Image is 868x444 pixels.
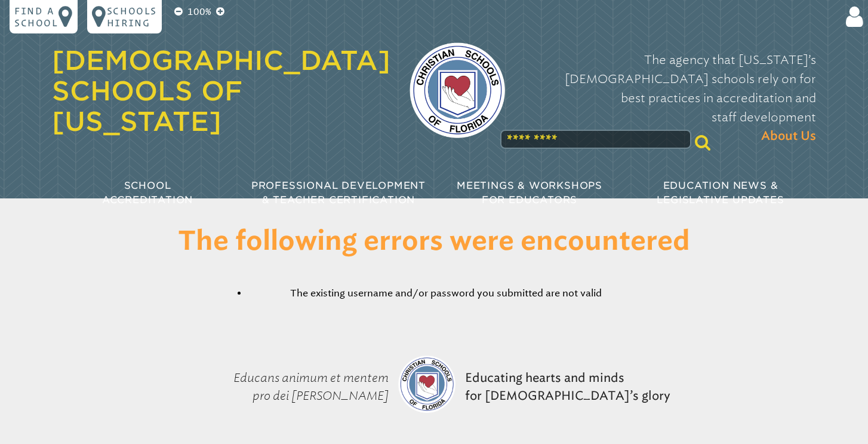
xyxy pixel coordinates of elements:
[127,227,741,258] h1: The following errors were encountered
[761,127,816,146] span: About Us
[107,5,157,29] p: Schools Hiring
[460,339,675,434] p: Educating hearts and minds for [DEMOGRAPHIC_DATA]’s glory
[457,180,602,206] span: Meetings & Workshops for Educators
[398,356,455,413] img: csf-logo-web-colors.png
[248,286,644,301] li: The existing username and/or password you submitted are not valid
[102,180,193,206] span: School Accreditation
[14,5,59,29] p: Find a school
[410,42,505,138] img: csf-logo-web-colors.png
[52,45,390,137] a: [DEMOGRAPHIC_DATA] Schools of [US_STATE]
[657,180,784,206] span: Education News & Legislative Updates
[251,180,426,206] span: Professional Development & Teacher Certification
[185,5,214,19] p: 100%
[193,339,393,434] p: Educans animum et mentem pro dei [PERSON_NAME]
[524,50,816,146] p: The agency that [US_STATE]’s [DEMOGRAPHIC_DATA] schools rely on for best practices in accreditati...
